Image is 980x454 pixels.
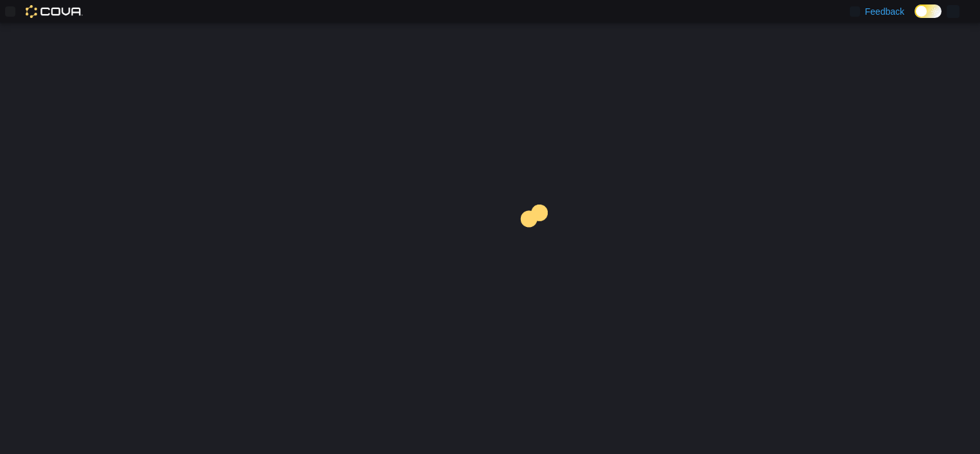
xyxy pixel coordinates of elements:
span: Feedback [865,5,904,18]
input: Dark Mode [915,4,942,18]
img: cova-loader [490,195,586,291]
span: Dark Mode [915,18,915,19]
img: Cova [26,5,83,18]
